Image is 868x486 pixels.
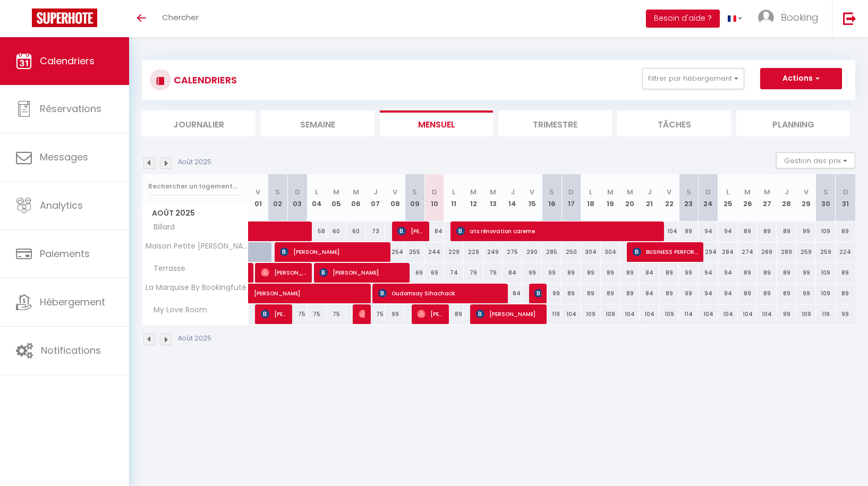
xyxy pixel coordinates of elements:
[268,174,287,221] th: 02
[777,263,796,283] div: 89
[777,242,796,262] div: 289
[699,221,718,241] div: 94
[777,221,796,241] div: 89
[736,110,850,137] li: Planning
[275,187,280,197] abbr: S
[781,11,819,24] span: Booking
[699,284,718,303] div: 94
[522,263,542,283] div: 99
[796,174,816,221] th: 29
[686,187,691,197] abbr: S
[144,304,210,316] span: My Love Room
[796,221,816,241] div: 99
[261,110,375,137] li: Semaine
[385,304,405,324] div: 99
[287,174,307,221] th: 03
[816,284,836,303] div: 109
[561,242,581,262] div: 250
[295,187,300,197] abbr: D
[627,187,633,197] abbr: M
[378,283,503,303] span: Oudomxay Sihachack
[836,263,855,283] div: 89
[699,304,718,324] div: 104
[178,157,211,167] p: Août 2025
[561,174,581,221] th: 17
[397,221,423,241] span: [PERSON_NAME]
[760,68,842,89] button: Actions
[581,263,601,283] div: 89
[503,263,522,283] div: 84
[373,187,378,197] abbr: J
[503,284,522,303] div: 84
[346,221,366,241] div: 60
[464,263,483,283] div: 79
[757,284,777,303] div: 89
[405,174,424,221] th: 09
[699,263,718,283] div: 94
[777,304,796,324] div: 99
[757,174,777,221] th: 27
[456,221,659,241] span: ats rénovation careme
[726,187,729,197] abbr: L
[718,174,738,221] th: 25
[836,174,855,221] th: 31
[816,221,836,241] div: 109
[249,284,268,304] a: [PERSON_NAME]
[41,344,101,357] span: Notifications
[642,68,744,89] button: Filtrer par hébergement
[432,187,437,197] abbr: D
[601,242,620,262] div: 304
[699,174,718,221] th: 24
[620,304,640,324] div: 104
[405,242,424,262] div: 255
[40,199,83,212] span: Analytics
[40,54,95,67] span: Calendriers
[261,304,287,324] span: [PERSON_NAME]
[589,187,592,197] abbr: L
[804,187,809,197] abbr: V
[144,221,184,233] span: Billard
[561,284,581,303] div: 89
[327,221,346,241] div: 60
[796,304,816,324] div: 109
[444,242,464,262] div: 229
[699,242,718,262] div: 294
[470,187,476,197] abbr: M
[490,187,496,197] abbr: M
[757,221,777,241] div: 89
[280,242,385,262] span: [PERSON_NAME]
[424,242,444,262] div: 244
[40,247,90,260] span: Paiements
[679,304,699,324] div: 114
[530,187,534,197] abbr: V
[510,187,515,197] abbr: J
[249,174,268,221] th: 01
[796,242,816,262] div: 259
[483,174,503,221] th: 13
[476,304,541,324] span: [PERSON_NAME]
[777,284,796,303] div: 89
[843,187,848,197] abbr: D
[287,304,307,324] div: 75
[542,284,561,303] div: 99
[542,174,561,221] th: 16
[718,284,738,303] div: 94
[424,263,444,283] div: 69
[542,263,561,283] div: 99
[327,304,346,324] div: 75
[385,242,405,262] div: 254
[366,174,386,221] th: 07
[601,284,620,303] div: 89
[561,304,581,324] div: 104
[718,304,738,324] div: 104
[333,187,339,197] abbr: M
[444,174,464,221] th: 11
[40,150,88,164] span: Messages
[601,174,620,221] th: 19
[327,174,346,221] th: 05
[738,263,758,283] div: 89
[261,262,307,283] span: [PERSON_NAME]
[836,304,855,324] div: 99
[679,221,699,241] div: 99
[620,174,640,221] th: 20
